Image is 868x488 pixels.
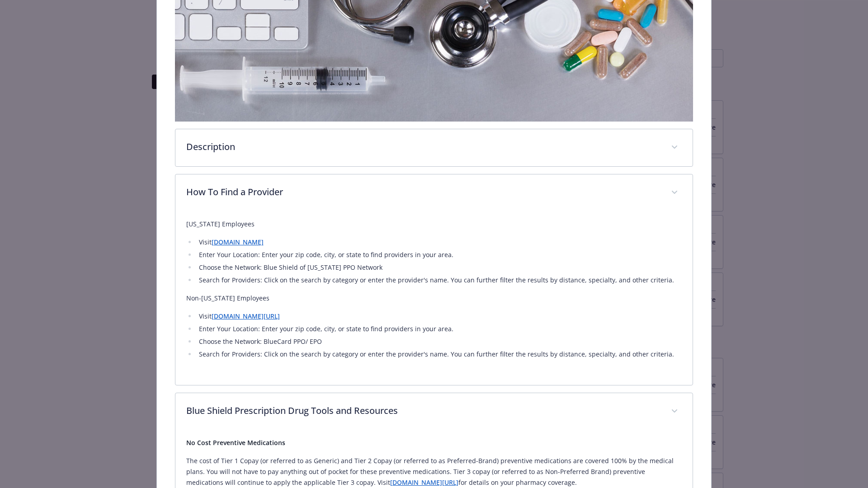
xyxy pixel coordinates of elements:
p: Description [186,140,660,154]
p: The cost of Tier 1 Copay (or referred to as Generic) and Tier 2 Copay (or referred to as Preferre... [186,455,682,488]
a: [DOMAIN_NAME][URL] [212,312,280,320]
li: Search for Providers: Click on the search by category or enter the provider's name. You can furth... [196,349,682,360]
p: [US_STATE] Employees [186,219,682,230]
strong: No Cost Preventive Medications [186,438,285,447]
div: How To Find a Provider [175,211,693,385]
li: Search for Providers: Click on the search by category or enter the provider's name. You can furth... [196,275,682,286]
div: Description [175,129,693,166]
li: Enter Your Location: Enter your zip code, city, or state to find providers in your area. [196,324,682,334]
li: Choose the Network: Blue Shield of [US_STATE] PPO Network [196,262,682,273]
p: Blue Shield Prescription Drug Tools and Resources [186,404,660,418]
li: Visit [196,311,682,322]
li: Visit [196,237,682,248]
a: [DOMAIN_NAME][URL] [390,478,458,487]
li: Enter Your Location: Enter your zip code, city, or state to find providers in your area. [196,249,682,260]
div: Blue Shield Prescription Drug Tools and Resources [175,393,693,430]
p: Non-[US_STATE] Employees [186,293,682,304]
div: How To Find a Provider [175,174,693,211]
p: How To Find a Provider [186,185,660,199]
a: [DOMAIN_NAME] [212,238,264,246]
li: Choose the Network: BlueCard PPO/ EPO [196,336,682,347]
